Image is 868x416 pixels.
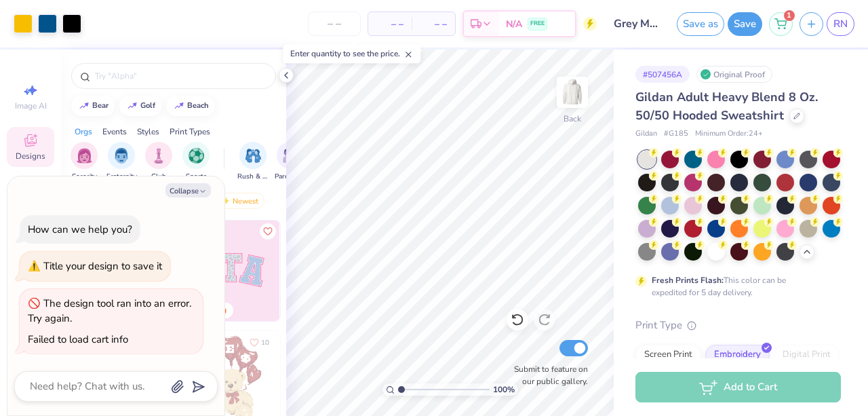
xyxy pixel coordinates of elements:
div: Styles [137,126,159,138]
input: Untitled Design [604,10,670,37]
span: 100 % [493,383,515,396]
strong: Fresh Prints Flash: [652,275,724,286]
div: Newest [213,193,264,209]
img: Rush & Bid Image [245,148,261,164]
div: filter for Fraternity [106,142,137,182]
div: Title your design to save it [43,259,162,273]
div: filter for Parent's Weekend [275,142,306,182]
div: Events [102,126,127,138]
span: Gildan Adult Heavy Blend 8 Oz. 50/50 Hooded Sweatshirt [635,89,818,124]
button: Collapse [165,183,211,197]
span: Club [151,172,166,182]
button: Like [243,333,275,352]
button: golf [119,96,161,116]
span: – – [376,17,403,31]
div: Print Type [635,318,841,333]
button: beach [166,96,215,116]
div: Back [564,113,581,125]
button: filter button [237,142,269,182]
span: Sorority [72,172,97,182]
div: Screen Print [635,345,701,365]
div: bear [92,102,108,109]
img: Parent's Weekend Image [283,148,298,164]
a: RN [827,12,854,36]
span: – – [420,17,447,31]
div: filter for Club [145,142,172,182]
span: FREE [530,19,545,29]
button: filter button [182,142,210,182]
div: filter for Sorority [71,142,98,182]
span: Parent's Weekend [275,172,306,182]
span: Rush & Bid [237,172,269,182]
div: Failed to load cart info [28,333,128,346]
img: Back [559,79,586,106]
div: golf [140,102,155,109]
div: Embroidery [705,345,770,365]
span: Sports [186,172,207,182]
div: Print Types [170,126,210,138]
input: Try "Alpha" [94,69,267,83]
span: # G185 [664,128,688,140]
div: Enter quantity to see the price. [283,44,420,63]
div: Orgs [75,126,92,138]
button: filter button [106,142,137,182]
img: trend_line.gif [174,102,184,110]
button: filter button [145,142,172,182]
input: – – [308,12,361,36]
img: 9980f5e8-e6a1-4b4a-8839-2b0e9349023c [180,221,280,321]
img: trend_line.gif [79,102,90,110]
div: Digital Print [774,345,840,365]
span: Image AI [15,100,47,111]
button: filter button [71,142,98,182]
span: Gildan [635,128,657,140]
button: Save as [677,12,724,36]
span: RN [833,16,848,32]
button: Save [728,12,762,36]
button: bear [71,96,115,116]
img: Sports Image [189,148,204,164]
button: filter button [275,142,306,182]
img: Sorority Image [77,148,92,164]
div: How can we help you? [28,223,132,236]
label: Submit to feature on our public gallery. [507,363,588,387]
div: This color can be expedited for 5 day delivery. [652,274,818,299]
div: # 507456A [635,66,690,83]
div: filter for Rush & Bid [237,142,269,182]
div: beach [187,102,209,109]
div: Original Proof [696,66,772,83]
span: 1 [784,10,795,21]
span: 10 [261,339,269,346]
span: Minimum Order: 24 + [695,128,763,140]
img: Fraternity Image [114,148,129,164]
div: The design tool ran into an error. Try again. [28,297,191,326]
div: filter for Sports [182,142,210,182]
span: N/A [506,17,522,31]
button: Like [260,223,276,240]
span: Designs [16,151,45,162]
span: Fraternity [106,172,137,182]
img: 5ee11766-d822-42f5-ad4e-763472bf8dcf [279,221,380,321]
img: Club Image [151,148,166,164]
img: trend_line.gif [127,102,138,110]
